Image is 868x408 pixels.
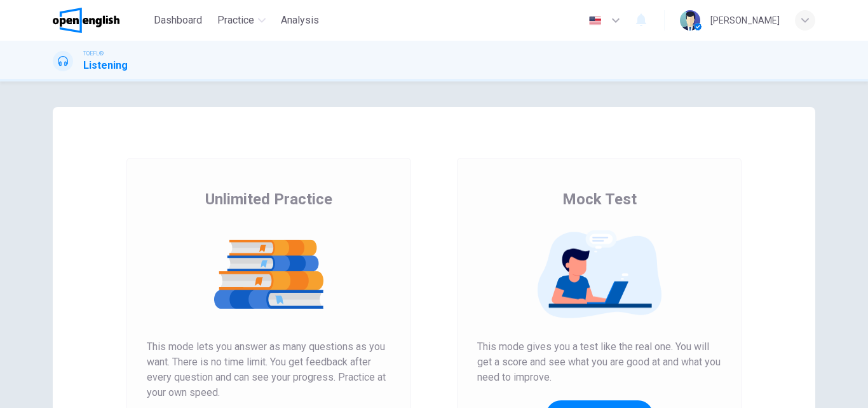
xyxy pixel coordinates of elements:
img: OpenEnglish logo [53,8,119,33]
span: Analysis [281,13,319,28]
div: [PERSON_NAME] [710,13,780,28]
img: en [587,16,603,25]
span: Dashboard [154,13,202,28]
button: Dashboard [149,9,207,32]
span: Unlimited Practice [205,189,332,209]
span: This mode gives you a test like the real one. You will get a score and see what you are good at a... [477,339,721,385]
h1: Listening [83,58,128,73]
button: Analysis [276,9,324,32]
a: OpenEnglish logo [53,8,149,33]
span: This mode lets you answer as many questions as you want. There is no time limit. You get feedback... [147,339,391,400]
span: Mock Test [562,189,637,209]
button: Practice [212,9,271,32]
span: Practice [217,13,254,28]
img: Profile picture [680,10,700,31]
span: TOEFL® [83,49,104,58]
